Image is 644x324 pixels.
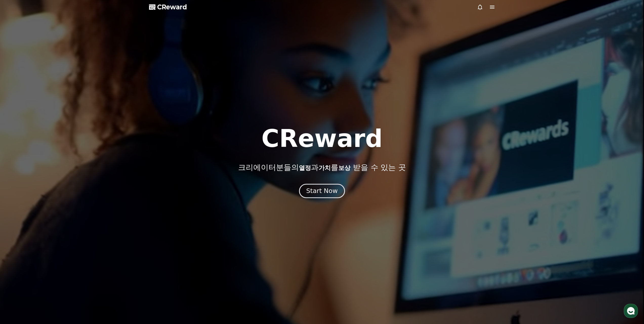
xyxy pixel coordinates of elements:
[157,3,187,11] span: CReward
[149,3,187,11] a: CReward
[2,160,33,173] a: 홈
[319,164,331,171] span: 가치
[16,168,19,172] span: 홈
[299,184,345,198] button: Start Now
[65,160,97,173] a: 설정
[300,189,344,194] a: Start Now
[78,168,84,172] span: 설정
[261,126,383,151] h1: CReward
[46,168,52,172] span: 대화
[306,187,338,195] div: Start Now
[33,160,65,173] a: 대화
[338,164,350,171] span: 보상
[238,163,406,172] p: 크리에이터분들의 과 를 받을 수 있는 곳
[299,164,311,171] span: 열정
